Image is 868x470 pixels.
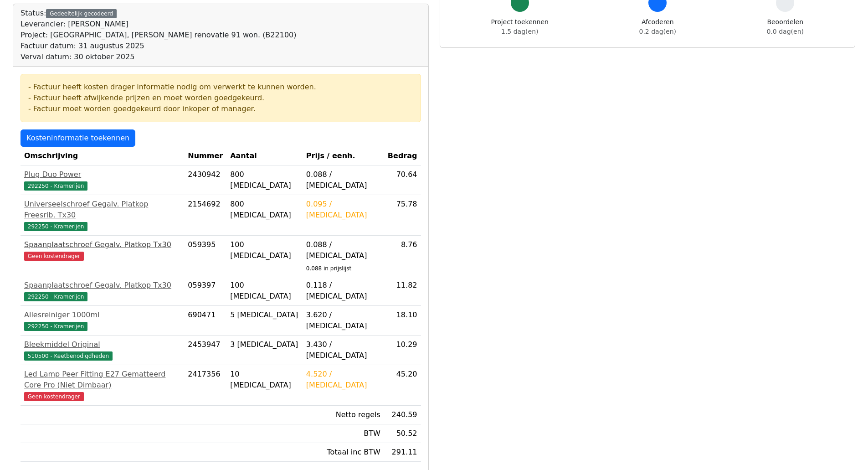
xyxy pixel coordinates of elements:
a: Led Lamp Peer Fitting E27 Gematteerd Core Pro (Niet Dimbaar)Geen kostendrager [24,369,180,402]
td: 70.64 [384,165,421,195]
span: 0.0 dag(en) [767,28,804,35]
div: Beoordelen [767,17,804,36]
td: 690471 [184,306,226,336]
div: 100 [MEDICAL_DATA] [230,239,299,261]
a: Plug Duo Power292250 - Kramerijen [24,169,180,191]
span: 292250 - Kramerijen [24,292,87,301]
div: 0.118 / [MEDICAL_DATA] [306,280,380,302]
a: Kosteninformatie toekennen [21,129,135,147]
td: 291.11 [384,443,421,462]
sub: 0.088 in prijslijst [306,265,351,272]
span: 292250 - Kramerijen [24,181,87,191]
td: 2430942 [184,165,226,195]
div: - Factuur moet worden goedgekeurd door inkoper of manager. [28,103,413,114]
td: Netto regels [303,406,384,424]
span: 0.2 dag(en) [639,28,676,35]
th: Bedrag [384,147,421,165]
span: 292250 - Kramerijen [24,222,87,231]
div: Verval datum: 30 oktober 2025 [21,52,296,62]
span: 510500 - Keetbenodigdheden [24,351,113,361]
div: Factuur datum: 31 augustus 2025 [21,41,296,52]
th: Omschrijving [21,147,184,165]
div: 5 [MEDICAL_DATA] [230,310,299,320]
td: BTW [303,424,384,443]
div: 0.088 / [MEDICAL_DATA] [306,169,380,191]
th: Nummer [184,147,226,165]
div: Project: [GEOGRAPHIC_DATA], [PERSON_NAME] renovatie 91 won. (B22100) [21,30,296,41]
div: 4.520 / [MEDICAL_DATA] [306,369,380,391]
div: 0.088 / [MEDICAL_DATA] [306,239,380,261]
td: 2154692 [184,195,226,236]
div: Status: [21,8,296,62]
div: Universeelschroef Gegalv. Platkop Freesrib. Tx30 [24,199,180,221]
span: 1.5 dag(en) [501,28,538,35]
td: 2417356 [184,365,226,406]
div: - Factuur heeft kosten drager informatie nodig om verwerkt te kunnen worden. [28,82,413,93]
td: 11.82 [384,276,421,306]
div: Spaanplaatschroef Gegalv. Platkop Tx30 [24,239,180,250]
td: 18.10 [384,306,421,336]
div: Plug Duo Power [24,169,180,180]
a: Allesreiniger 1000ml292250 - Kramerijen [24,310,180,331]
div: 800 [MEDICAL_DATA] [230,169,299,191]
div: - Factuur heeft afwijkende prijzen en moet worden goedgekeurd. [28,93,413,103]
td: 2453947 [184,336,226,365]
div: Gedeeltelijk gecodeerd [46,9,117,18]
span: Geen kostendrager [24,392,84,401]
span: 292250 - Kramerijen [24,322,87,331]
div: Leverancier: [PERSON_NAME] [21,19,296,30]
span: Geen kostendrager [24,252,84,261]
div: Led Lamp Peer Fitting E27 Gematteerd Core Pro (Niet Dimbaar) [24,369,180,391]
div: 800 [MEDICAL_DATA] [230,199,299,221]
div: 3.620 / [MEDICAL_DATA] [306,310,380,331]
div: 3.430 / [MEDICAL_DATA] [306,339,380,361]
a: Spaanplaatschroef Gegalv. Platkop Tx30Geen kostendrager [24,239,180,261]
td: 059395 [184,236,226,276]
div: Allesreiniger 1000ml [24,310,180,320]
td: Totaal inc BTW [303,443,384,462]
div: Afcoderen [639,17,676,36]
div: 0.095 / [MEDICAL_DATA] [306,199,380,221]
div: 3 [MEDICAL_DATA] [230,339,299,350]
div: Project toekennen [491,17,549,36]
div: 100 [MEDICAL_DATA] [230,280,299,302]
td: 75.78 [384,195,421,236]
td: 240.59 [384,406,421,424]
th: Prijs / eenh. [303,147,384,165]
td: 8.76 [384,236,421,276]
td: 50.52 [384,424,421,443]
td: 45.20 [384,365,421,406]
div: 10 [MEDICAL_DATA] [230,369,299,391]
td: 059397 [184,276,226,306]
a: Spaanplaatschroef Gegalv. Platkop Tx30292250 - Kramerijen [24,280,180,302]
th: Aantal [226,147,303,165]
div: Bleekmiddel Original [24,339,180,350]
a: Universeelschroef Gegalv. Platkop Freesrib. Tx30292250 - Kramerijen [24,199,180,232]
div: Spaanplaatschroef Gegalv. Platkop Tx30 [24,280,180,291]
a: Bleekmiddel Original510500 - Keetbenodigdheden [24,339,180,361]
td: 10.29 [384,336,421,365]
